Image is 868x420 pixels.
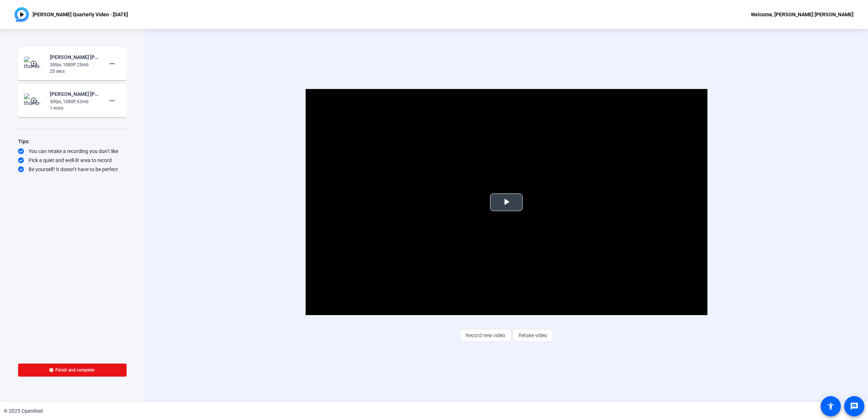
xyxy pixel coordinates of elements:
div: Tips: [18,137,127,146]
div: 1 mins [50,105,98,111]
mat-icon: more_horiz [108,96,116,105]
img: OpenReel logo [14,7,29,22]
button: Record new video [460,329,511,342]
img: thumb-nail [24,56,45,71]
button: Play Video [490,193,523,211]
div: 25 secs [50,68,98,75]
button: Retake video [513,329,553,342]
mat-icon: play_circle_outline [30,60,39,67]
div: 30fps, 1080P, 25mb [50,61,98,68]
p: [PERSON_NAME] Quarterly Video - [DATE] [33,10,128,19]
div: Pick a quiet and well-lit area to record [18,157,127,164]
div: [PERSON_NAME] [PERSON_NAME]-[PERSON_NAME] Quarterly Video - [DATE]-[PERSON_NAME] Quarterly Video ... [50,53,98,61]
img: thumb-nail [24,93,45,108]
div: Be yourself! It doesn’t have to be perfect [18,166,127,173]
mat-icon: play_circle_outline [30,97,39,104]
span: Record new video [466,328,505,342]
mat-icon: accessibility [826,402,835,411]
div: [PERSON_NAME] [PERSON_NAME]-[PERSON_NAME] Quarterly Video - [DATE]-[PERSON_NAME] Quarterly Video ... [50,90,98,98]
div: Welcome, [PERSON_NAME] [PERSON_NAME] [751,10,854,19]
div: 30fps, 1080P, 63mb [50,98,98,105]
mat-icon: message [850,402,859,411]
div: © 2025 OpenReel [4,407,43,415]
span: Finish and complete [55,367,94,373]
div: You can retake a recording you don’t like [18,148,127,155]
div: Video Player [306,89,707,315]
span: Retake video [519,328,547,342]
mat-icon: more_horiz [108,59,116,68]
button: Finish and complete [18,364,127,377]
